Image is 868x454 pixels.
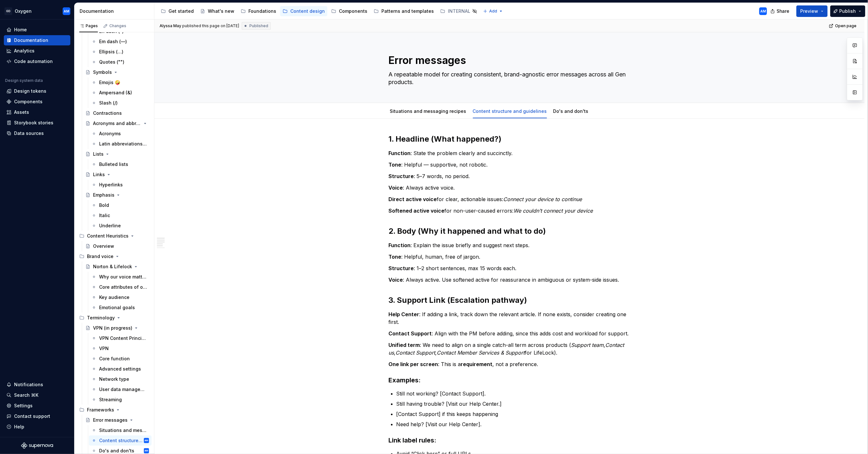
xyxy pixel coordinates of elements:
a: Network type [89,374,152,384]
div: Content design [290,8,325,14]
button: Contact support [4,411,70,421]
div: Contractions [93,110,122,116]
textarea: A repeatable model for creating consistent, brand-agnostic error messages across all Gen products. [387,69,629,87]
a: Underline [89,221,152,231]
strong: requirement [461,361,493,367]
div: Notifications [14,381,43,388]
div: Settings [14,403,33,409]
div: Terminology [87,315,115,321]
a: Emojis 🤪 [89,77,152,88]
a: Norton & Lifelock [83,262,152,272]
div: Content structure and guidelines [99,437,143,444]
em: Support team [571,342,604,348]
a: Latin abbreviations (e.g. / i.e.) [89,139,152,149]
strong: Function [389,242,411,248]
div: Bold [99,202,109,208]
a: Core function [89,354,152,364]
div: Do's and don'ts [551,104,591,118]
a: User data management [89,384,152,395]
div: Do's and don'ts [99,448,134,454]
button: Preview [796,5,828,17]
div: Latin abbreviations (e.g. / i.e.) [99,141,148,147]
a: Content design [280,6,327,16]
p: : We need to align on a single catch-all term across products ( , , , for LifeLock). [389,341,630,356]
span: Alyssa May [160,23,181,28]
a: VPN (in progress) [83,323,152,333]
div: Frameworks [77,405,152,415]
div: Underline [99,223,121,229]
p: for non-user-caused errors: [389,207,630,215]
strong: Help Center [389,311,419,317]
button: Search ⌘K [4,390,70,400]
div: Streaming [99,396,122,403]
p: for clear, actionable issues: [389,195,630,203]
a: Components [329,6,370,16]
a: Home [4,25,70,35]
strong: Softened active voice [389,207,445,214]
span: Preview [801,8,818,14]
a: Bulleted lists [89,159,152,169]
strong: Voice [389,277,403,283]
div: Content structure and guidelines [470,104,550,118]
a: Documentation [4,35,70,45]
a: Content structure and guidelines [473,108,547,114]
p: Still not working? [Contact Support]. [396,390,630,397]
div: Quotes ("") [99,59,124,65]
button: Notifications [4,380,70,390]
a: Storybook stories [4,118,70,128]
strong: Direct active voice [389,196,437,202]
p: : Align with the PM before adding, since this adds cost and workload for support. [389,330,630,337]
div: INTERNAL [448,8,470,14]
p: : Always active voice. [389,184,630,192]
a: Em dash (—) [89,36,152,47]
em: We couldn’t connect your device [514,207,593,214]
a: Foundations [238,6,279,16]
div: User data management [99,386,148,393]
strong: Contact Support [389,330,432,337]
div: Acronyms and abbreviations [93,120,141,127]
div: Changes [109,23,126,28]
div: Documentation [80,8,152,14]
div: Home [14,27,27,33]
a: Settings [4,401,70,411]
a: Error messages [83,415,152,425]
button: Help [4,422,70,432]
div: Frameworks [87,407,114,413]
div: Analytics [14,48,35,54]
div: Why our voice matters [99,274,148,280]
span: Open page [835,23,856,28]
div: Emphasis [93,192,114,198]
div: Hyperlinks [99,182,123,188]
div: Code automation [14,58,53,65]
a: What's new [198,6,237,16]
div: What's new [208,8,234,14]
strong: Structure [389,265,414,271]
strong: One link per screen [389,361,438,367]
div: Overview [93,243,114,249]
div: Em dash (—) [99,38,127,45]
a: Acronyms [89,129,152,139]
a: Components [4,97,70,107]
div: Pages [79,23,98,28]
a: Data sources [4,128,70,138]
a: Italic [89,210,152,221]
p: [Contact Support] if this keeps happening [396,410,630,418]
div: Norton & Lifelock [93,263,132,270]
a: Emphasis [83,190,152,200]
p: : Helpful, human, free of jargon. [389,253,630,261]
div: VPN [99,345,109,352]
div: Oxygen [15,8,32,14]
strong: Structure [389,173,414,179]
span: Add [489,9,497,14]
a: Symbols [83,67,152,77]
span: Publish [840,8,856,14]
a: Advanced settings [89,364,152,374]
div: Emojis 🤪 [99,79,120,86]
a: Code automation [4,56,70,67]
div: Components [339,8,367,14]
a: Overview [83,241,152,251]
a: Open page [827,21,859,30]
div: AM [64,9,69,14]
span: Published [249,23,268,28]
textarea: Error messages [387,53,629,68]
